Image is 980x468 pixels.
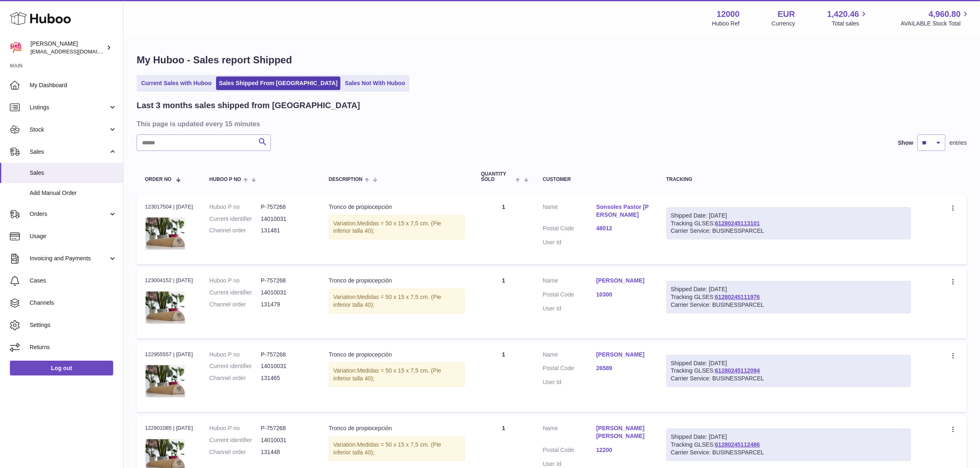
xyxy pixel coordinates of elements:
span: Medidas = 50 x 15 x 7,5 cm. (Pie inferior talla 40); [333,220,441,234]
a: 61280245112486 [715,441,760,448]
a: 26589 [596,364,650,372]
dt: Current identifier [210,436,261,444]
span: Medidas = 50 x 15 x 7,5 cm. (Pie inferior talla 40); [333,367,441,382]
div: Carrier Service: BUSINESSPARCEL [671,449,906,456]
a: Log out [10,361,113,375]
strong: 12000 [717,9,740,20]
div: Tracking GLSES: [666,281,911,313]
div: Shipped Date: [DATE] [671,433,906,441]
span: Returns [30,343,117,351]
dt: Name [543,203,596,221]
span: My Dashboard [30,81,117,89]
span: Quantity Sold [481,171,514,182]
span: Cases [30,277,117,285]
div: Currency [772,20,795,28]
div: Tronco de propiocepción [329,277,465,285]
a: [PERSON_NAME] [596,277,650,285]
span: Add Manual Order [30,189,117,197]
dt: Name [543,277,596,287]
td: 1 [473,343,535,412]
dt: Huboo P no [210,424,261,432]
a: 1,420.46 Total sales [827,9,869,28]
dt: Postal Code [543,446,596,456]
span: Sales [30,169,117,177]
span: Channels [30,299,117,307]
td: 1 [473,195,535,264]
div: Tracking [666,177,911,182]
span: Invoicing and Payments [30,255,108,262]
span: Stock [30,126,108,134]
div: Variation: [329,436,465,461]
span: [EMAIL_ADDRESS][DOMAIN_NAME] [30,48,121,55]
dt: Postal Code [543,291,596,301]
dd: 14010031 [261,362,312,370]
span: Sales [30,148,108,156]
div: Huboo Ref [712,20,740,28]
dd: 14010031 [261,215,312,223]
span: Medidas = 50 x 15 x 7,5 cm. (Pie inferior talla 40); [333,294,441,308]
div: Tronco de propiocepción [329,351,465,359]
dd: 131481 [261,227,312,234]
dd: 131448 [261,448,312,456]
dt: Current identifier [210,289,261,297]
dt: Huboo P no [210,203,261,211]
a: 61280245112094 [715,367,760,374]
span: Description [329,177,363,182]
dd: 14010031 [261,436,312,444]
span: Medidas = 50 x 15 x 7,5 cm. (Pie inferior talla 40); [333,441,441,456]
dt: Postal Code [543,364,596,374]
div: Tronco de propiocepción [329,203,465,211]
dt: User Id [543,239,596,246]
span: Usage [30,232,117,240]
div: Customer [543,177,650,182]
td: 1 [473,269,535,338]
a: 4,960.80 AVAILABLE Stock Total [901,9,970,28]
div: Carrier Service: BUSINESSPARCEL [671,227,906,235]
a: [PERSON_NAME] [596,351,650,359]
a: 48012 [596,225,650,232]
dt: Channel order [210,227,261,234]
dt: User Id [543,378,596,386]
div: 122901085 | [DATE] [145,424,193,432]
dd: 131465 [261,374,312,382]
a: 61280245113101 [715,220,760,227]
span: Settings [30,321,117,329]
a: Sales Shipped From [GEOGRAPHIC_DATA] [216,76,340,90]
div: 123017504 | [DATE] [145,203,193,211]
div: Tracking GLSES: [666,429,911,461]
dt: Current identifier [210,215,261,223]
a: [PERSON_NAME] [PERSON_NAME] [596,424,650,440]
div: Shipped Date: [DATE] [671,212,906,220]
a: 10300 [596,291,650,299]
dd: P-757268 [261,203,312,211]
div: Carrier Service: BUSINESSPARCEL [671,375,906,382]
h2: Last 3 months sales shipped from [GEOGRAPHIC_DATA] [137,100,360,111]
span: entries [950,139,967,147]
dt: Channel order [210,374,261,382]
strong: EUR [777,9,795,20]
div: Tracking GLSES: [666,355,911,387]
a: Sales Not With Huboo [342,76,408,90]
div: Shipped Date: [DATE] [671,285,906,293]
h3: This page is updated every 15 minutes [137,119,965,128]
div: Variation: [329,215,465,240]
div: Carrier Service: BUSINESSPARCEL [671,301,906,309]
a: Sonsoles Pastor [PERSON_NAME] [596,203,650,219]
span: Huboo P no [210,177,241,182]
dt: Channel order [210,448,261,456]
a: Current Sales with Huboo [138,76,214,90]
dt: Name [543,351,596,361]
span: Orders [30,210,108,218]
div: Tracking GLSES: [666,207,911,240]
div: Shipped Date: [DATE] [671,359,906,367]
a: 12200 [596,446,650,454]
a: 61280245111976 [715,294,760,300]
span: 1,420.46 [827,9,859,20]
dt: Postal Code [543,225,596,234]
div: 123004152 | [DATE] [145,277,193,284]
span: Total sales [832,20,868,28]
span: Listings [30,104,108,111]
span: AVAILABLE Stock Total [901,20,970,28]
dd: 131479 [261,301,312,308]
dd: P-757268 [261,277,312,285]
